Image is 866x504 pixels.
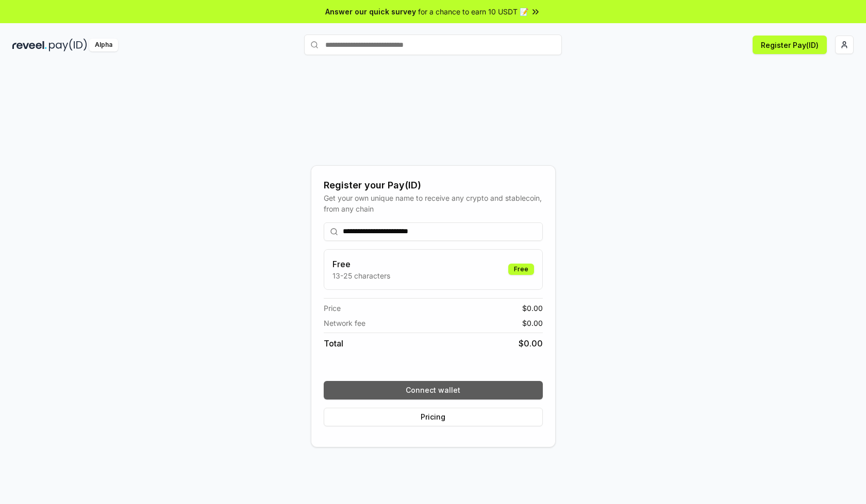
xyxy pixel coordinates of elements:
img: pay_id [49,39,87,51]
button: Connect wallet [324,381,543,399]
span: Price [324,303,341,314]
div: Register your Pay(ID) [324,178,543,193]
span: for a chance to earn 10 USDT 📝 [418,6,528,17]
div: Get your own unique name to receive any crypto and stablecoin, from any chain [324,193,543,214]
span: Network fee [324,318,365,328]
span: Total [324,337,343,350]
button: Pricing [324,408,543,426]
p: 13-25 characters [332,270,390,281]
div: Alpha [89,39,118,51]
span: Answer our quick survey [325,6,416,17]
span: $ 0.00 [522,303,543,314]
div: Free [508,264,534,275]
img: reveel_dark [12,39,47,51]
span: $ 0.00 [519,337,543,350]
span: $ 0.00 [522,318,543,328]
button: Register Pay(ID) [753,36,827,54]
h3: Free [332,258,390,270]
